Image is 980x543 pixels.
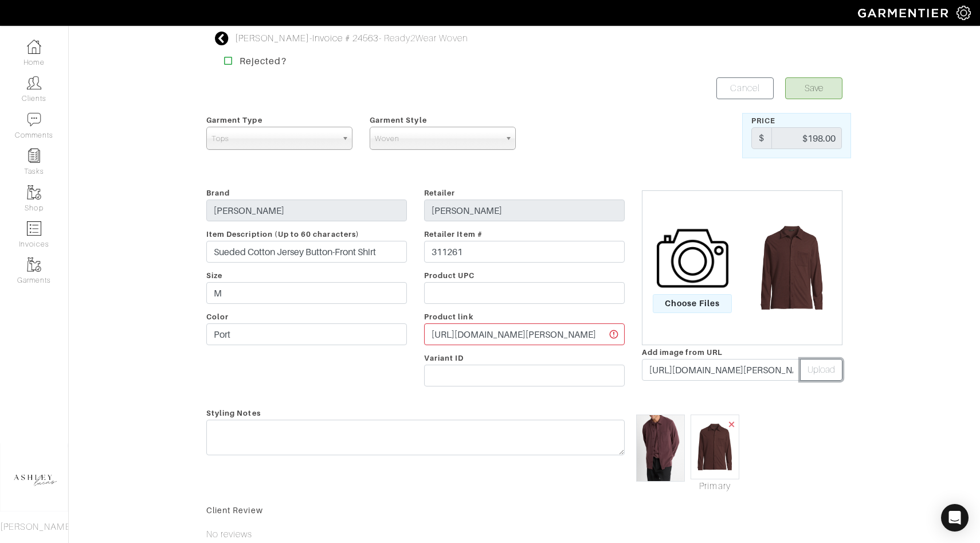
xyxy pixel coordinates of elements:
[206,405,261,421] span: Styling Notes
[852,3,957,23] img: garmentier-logo-header-white-b43fb05a5012e4ada735d5af1a66efaba907eab6374d6393d1fbf88cb4ef424d.png
[206,189,230,197] span: Brand
[312,33,379,44] a: Invoice # 24563
[751,127,772,149] div: $
[370,116,427,124] span: Garment Style
[785,77,842,99] button: Save
[751,116,775,125] span: Price
[27,149,41,163] img: reminder-icon-8004d30b9f0a5d33ae49ab947aed9ed385cf756f9e5892f1edd6e32f2345188e.png
[727,416,736,432] span: ×
[642,348,723,357] span: Add image from URL
[957,6,971,20] img: gear-icon-white-bd11855cb880d31180b6d7d6211b90ccbf57a29d726f0c71d8c61bd08dd39cc2.png
[206,116,262,124] span: Garment Type
[206,505,842,516] div: Client Review
[240,56,286,67] strong: Rejected?
[716,77,774,99] a: Cancel
[424,230,483,239] span: Retailer Item #
[27,257,41,272] img: garments-icon-b7da505a4dc4fd61783c78ac3ca0ef83fa9d6f193b1c9dc38574b1d14d53ca28.png
[424,189,455,197] span: Retailer
[235,32,468,45] div: - - Ready2Wear Woven
[691,415,739,479] img: 0400021591154_PORT
[424,271,475,280] span: Product UPC
[206,230,359,239] span: Item Description (Up to 60 characters)
[743,210,841,325] img: 0400021591154_PORT
[206,312,229,321] span: Color
[691,479,739,493] a: Mark As Primary
[27,112,41,127] img: comment-icon-a0a6a9ef722e966f86d9cbdc48e553b5cf19dbc54f86b18d962a5391bc8f6eb6.png
[424,312,473,321] span: Product link
[941,504,969,532] div: Open Intercom Messenger
[424,354,464,362] span: Variant ID
[653,294,732,313] span: Choose Files
[636,415,685,482] img: Sueded-Cotton-Jersey-Button-Front-Shirt-605PRT
[206,528,842,541] p: No reviews
[211,127,337,150] span: Tops
[657,222,728,294] img: camera-icon-fc4d3dba96d4bd47ec8a31cd2c90eca330c9151d3c012df1ec2579f4b5ff7bac.png
[27,221,41,236] img: orders-icon-0abe47150d42831381b5fb84f609e132dff9fe21cb692f30cb5eec754e2cba89.png
[206,271,222,280] span: Size
[27,185,41,200] img: garments-icon-b7da505a4dc4fd61783c78ac3ca0ef83fa9d6f193b1c9dc38574b1d14d53ca28.png
[27,76,41,90] img: clients-icon-6bae9207a08558b7cb47a8932f037763ab4055f8c8b6bfacd5dc20c3e0201464.png
[375,127,500,150] span: Woven
[27,40,41,54] img: dashboard-icon-dbcd8f5a0b271acd01030246c82b418ddd0df26cd7fceb0bd07c9910d44c42f6.png
[800,359,842,381] button: Upload
[235,33,309,44] a: [PERSON_NAME]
